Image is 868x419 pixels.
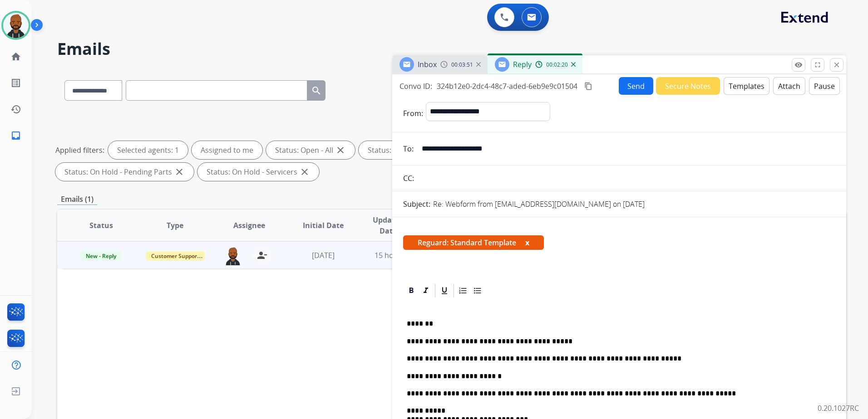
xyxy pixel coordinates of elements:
p: CC: [403,173,414,184]
span: Updated Date [368,214,409,236]
mat-icon: fullscreen [814,61,822,69]
mat-icon: remove_red_eye [794,61,803,69]
p: 0.20.1027RC [818,403,859,414]
button: x [525,237,529,248]
p: Emails (1) [57,194,97,205]
button: Templates [724,77,769,95]
span: Assignee [233,220,265,231]
p: To: [403,143,414,154]
span: Initial Date [303,220,344,231]
mat-icon: home [10,51,21,62]
span: 15 hours ago [375,250,419,260]
button: Pause [809,77,840,95]
p: Re: Webform from [EMAIL_ADDRESS][DOMAIN_NAME] on [DATE] [433,199,645,209]
mat-icon: inbox [10,130,21,141]
div: Status: On Hold - Pending Parts [55,163,194,181]
mat-icon: close [174,166,185,177]
mat-icon: person_remove [256,250,267,261]
div: Bullet List [471,284,484,297]
div: Assigned to me [192,141,262,159]
mat-icon: close [299,166,310,177]
span: New - Reply [80,251,122,261]
mat-icon: history [10,104,21,115]
mat-icon: content_copy [584,82,592,90]
button: Send [619,77,653,95]
img: agent-avatar [224,246,242,265]
span: 00:02:20 [546,61,568,68]
span: 324b12e0-2dc4-48c7-aded-6eb9e9c01504 [437,81,577,91]
span: Reply [513,59,532,69]
mat-icon: close [833,61,841,69]
span: Reguard: Standard Template [403,235,544,250]
button: Attach [773,77,805,95]
mat-icon: list_alt [10,78,21,88]
div: Status: Open - All [266,141,355,159]
span: 00:03:51 [451,61,473,68]
span: [DATE] [312,250,335,260]
p: From: [403,108,423,119]
div: Status: New - Initial [359,141,454,159]
div: Status: On Hold - Servicers [197,163,319,181]
div: Underline [438,284,451,297]
mat-icon: search [311,85,322,96]
div: Ordered List [456,284,470,297]
div: Selected agents: 1 [108,141,188,159]
img: avatar [3,13,29,38]
mat-icon: close [335,145,346,156]
button: Secure Notes [656,77,720,95]
div: Italic [419,284,433,297]
p: Convo ID: [399,81,432,92]
p: Applied filters: [55,145,104,156]
span: Status [89,220,113,231]
span: Inbox [418,59,437,69]
p: Subject: [403,199,430,209]
span: Customer Support [146,251,205,261]
div: Bold [404,284,418,297]
h2: Emails [57,40,846,58]
span: Type [167,220,183,231]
